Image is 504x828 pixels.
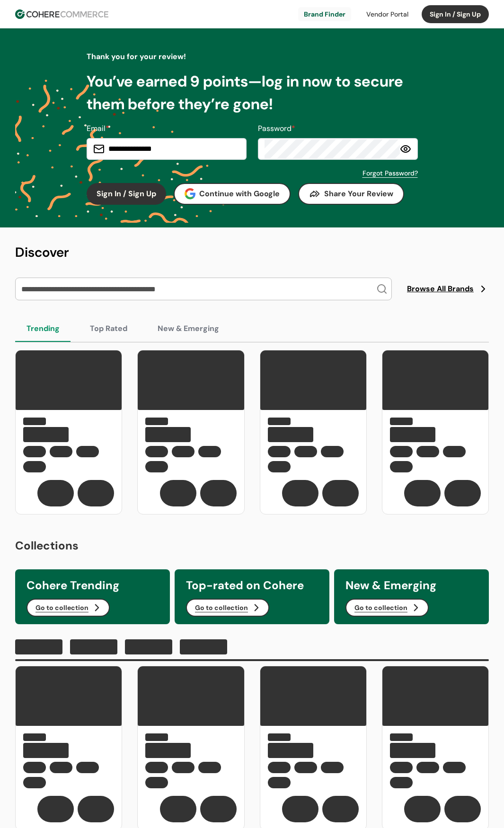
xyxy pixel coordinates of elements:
button: Top Rated [79,315,139,342]
span: Password [258,123,292,133]
span: Browse All Brands [407,283,474,295]
a: Browse All Brands [407,283,489,295]
p: You’ve earned 9 points—log in now to secure them before they’re gone! [87,70,418,115]
h2: Collections [15,537,489,554]
button: Go to collection [186,599,269,617]
h3: Cohere Trending [27,577,159,594]
div: Continue with Google [185,188,280,200]
button: Go to collection [27,599,110,617]
button: Sign In / Sign Up [87,183,166,205]
button: New & Emerging [146,315,230,342]
button: Share Your Review [298,183,404,205]
img: Cohere Logo [15,9,108,19]
button: Go to collection [345,599,429,617]
span: Discover [15,244,69,261]
span: Email [87,123,106,133]
button: Trending [15,315,71,342]
p: Thank you for your review! [87,51,418,62]
a: Forgot Password? [363,168,418,178]
h3: Top-rated on Cohere [186,577,318,594]
h3: New & Emerging [345,577,477,594]
button: Sign In / Sign Up [422,5,489,23]
button: Continue with Google [174,183,291,205]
